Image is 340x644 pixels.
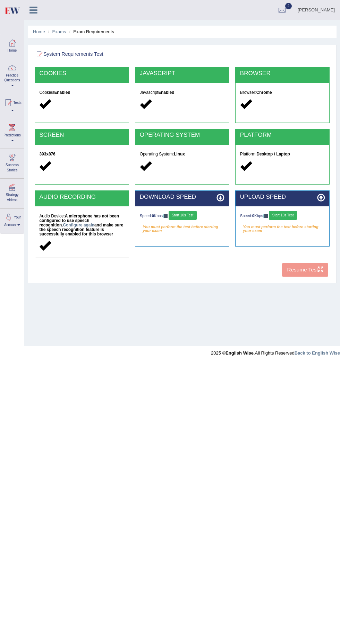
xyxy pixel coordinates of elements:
div: 2025 © All Rights Reserved [211,346,340,356]
h5: Platform: [240,152,325,156]
a: Exams [52,29,66,34]
a: Your Account [0,209,24,231]
strong: 0 [152,214,154,218]
em: You must perform the test before starting your exam [240,223,325,232]
strong: Desktop / Laptop [256,152,290,156]
strong: Linux [174,152,185,156]
h5: Operating System: [140,152,225,156]
h5: Audio Device: [39,214,124,236]
strong: English Wise. [226,350,255,356]
h2: JAVASCRIPT [140,70,225,77]
a: Predictions [0,119,24,146]
h2: COOKIES [39,70,124,77]
strong: 393x876 [39,152,55,156]
a: Configure again [63,223,94,227]
h2: OPERATING SYSTEM [140,132,225,138]
h2: SCREEN [39,132,124,138]
a: Back to English Wise [295,350,340,356]
h2: DOWNLOAD SPEED [140,194,225,200]
h2: BROWSER [240,70,325,77]
h2: System Requirements Test [35,50,218,59]
span: 2 [285,3,292,9]
h2: PLATFORM [240,132,325,138]
h5: Browser: [240,90,325,95]
div: Speed: Kbps [140,211,225,221]
em: You must perform the test before starting your exam [140,223,225,232]
h5: Cookies [39,90,124,95]
strong: Enabled [54,90,70,95]
strong: 0 [252,214,254,218]
a: Tests [0,94,24,117]
button: Start 10s Test [269,211,297,220]
strong: Chrome [256,90,272,95]
li: Exam Requirements [67,28,114,35]
a: Home [0,34,24,57]
img: ajax-loader-fb-connection.gif [163,214,168,217]
a: Strategy Videos [0,179,24,206]
h2: AUDIO RECORDING [39,194,124,200]
strong: Enabled [158,90,174,95]
button: Start 10s Test [169,211,197,220]
h5: Javascript [140,90,225,95]
a: Practice Questions [0,59,24,92]
img: ajax-loader-fb-connection.gif [263,214,268,217]
a: Home [33,29,45,34]
strong: A microphone has not been configured to use speech recognition. and make sure the speech recognit... [39,214,123,236]
h2: UPLOAD SPEED [240,194,325,200]
div: Speed: Kbps [240,211,325,221]
a: Success Stories [0,149,24,176]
